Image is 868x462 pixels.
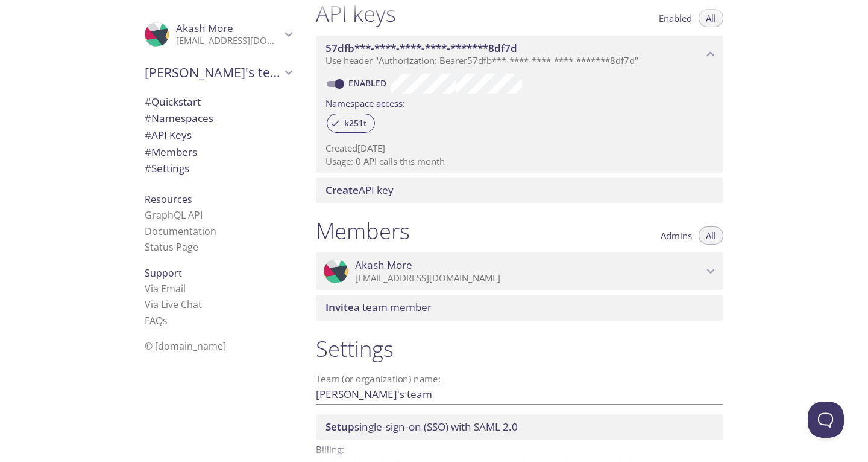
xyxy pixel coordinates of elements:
[327,114,375,133] div: k251t
[347,77,391,89] a: Enabled
[145,95,201,109] span: Quickstart
[325,94,405,111] label: Namespace access:
[316,414,723,440] div: Setup SSO
[316,178,723,203] div: Create API Key
[163,314,168,327] span: s
[325,300,354,314] span: Invite
[135,14,301,54] div: Akash More
[145,266,182,280] span: Support
[135,57,301,88] div: Akash's team
[316,440,723,457] p: Billing:
[145,282,186,295] a: Via Email
[145,208,203,222] a: GraphQL API
[145,64,281,81] span: [PERSON_NAME]'s team
[325,420,354,434] span: Setup
[316,295,723,320] div: Invite a team member
[808,402,844,438] iframe: Help Scout Beacon - Open
[325,155,714,168] p: Usage: 0 API calls this month
[355,258,412,272] span: Akash More
[325,142,714,155] p: Created [DATE]
[355,272,703,284] p: [EMAIL_ADDRESS][DOMAIN_NAME]
[145,145,151,159] span: #
[325,420,518,434] span: single-sign-on (SSO) with SAML 2.0
[653,226,699,245] button: Admins
[145,95,151,109] span: #
[145,161,151,175] span: #
[316,252,723,290] div: Akash More
[145,240,198,254] a: Status Page
[145,128,151,142] span: #
[135,110,301,127] div: Namespaces
[135,160,301,177] div: Team Settings
[699,226,723,245] button: All
[135,94,301,111] div: Quickstart
[316,217,410,245] h1: Members
[316,374,441,383] label: Team (or organization) name:
[337,118,374,129] span: k251t
[135,144,301,161] div: Members
[145,128,192,142] span: API Keys
[145,298,202,311] a: Via Live Chat
[145,193,192,206] span: Resources
[145,314,168,327] a: FAQ
[176,21,233,35] span: Akash More
[145,161,189,175] span: Settings
[176,35,281,47] p: [EMAIL_ADDRESS][DOMAIN_NAME]
[316,335,723,362] h1: Settings
[325,183,359,197] span: Create
[145,145,197,159] span: Members
[145,111,151,125] span: #
[325,183,394,197] span: API key
[145,225,216,238] a: Documentation
[135,127,301,144] div: API Keys
[325,300,432,314] span: a team member
[145,111,213,125] span: Namespaces
[145,339,226,353] span: © [DOMAIN_NAME]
